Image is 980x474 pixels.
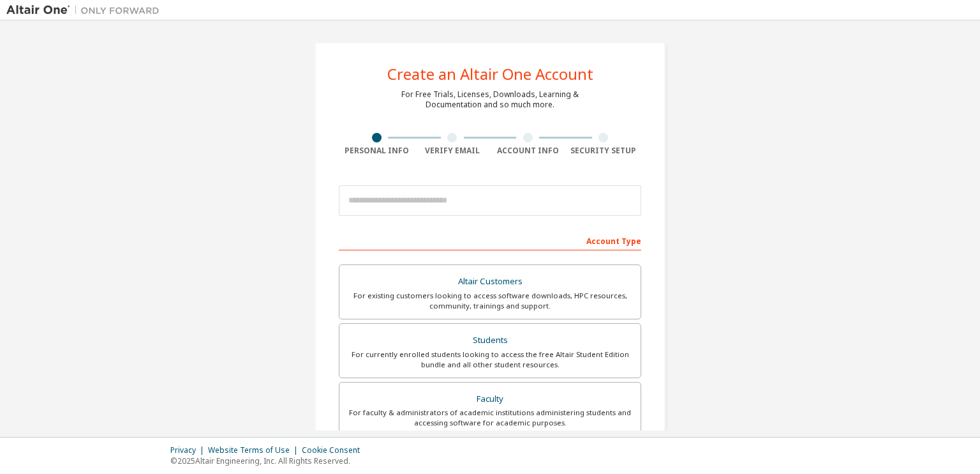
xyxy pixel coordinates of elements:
[490,146,566,156] div: Account Info
[347,390,633,408] div: Faculty
[347,273,633,291] div: Altair Customers
[387,66,593,82] div: Create an Altair One Account
[401,89,579,110] div: For Free Trials, Licenses, Downloads, Learning & Documentation and so much more.
[347,408,633,428] div: For faculty & administrators of academic institutions administering students and accessing softwa...
[170,445,208,455] div: Privacy
[347,332,633,349] div: Students
[415,146,491,156] div: Verify Email
[339,146,415,156] div: Personal Info
[566,146,642,156] div: Security Setup
[302,445,367,455] div: Cookie Consent
[339,230,641,250] div: Account Type
[170,455,367,466] p: © 2025 Altair Engineering, Inc. All Rights Reserved.
[6,4,166,17] img: Altair One
[347,349,633,370] div: For currently enrolled students looking to access the free Altair Student Edition bundle and all ...
[347,291,633,311] div: For existing customers looking to access software downloads, HPC resources, community, trainings ...
[208,445,302,455] div: Website Terms of Use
